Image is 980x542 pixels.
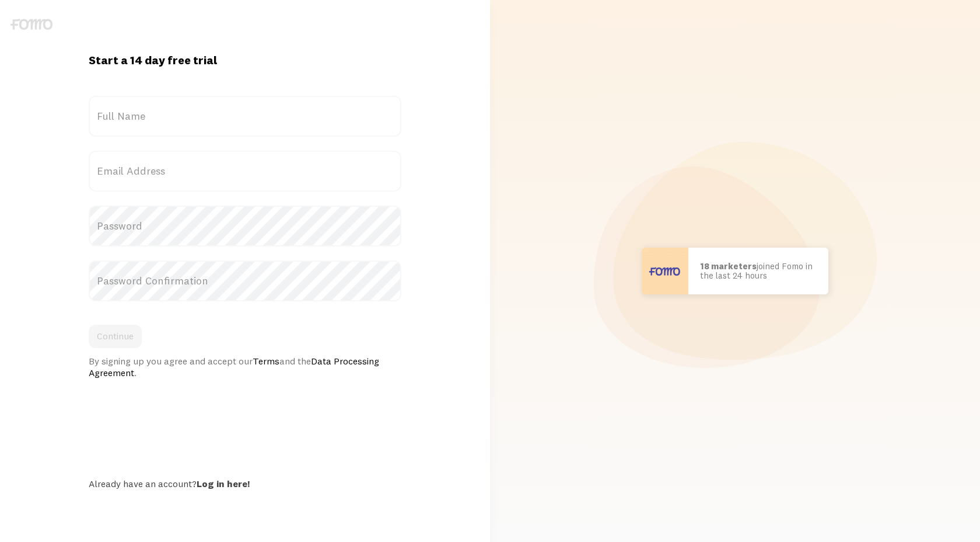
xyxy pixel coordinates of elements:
[89,260,401,301] label: Password Confirmation
[89,355,379,378] a: Data Processing Agreement
[89,206,401,246] label: Password
[89,355,401,378] div: By signing up you agree and accept our and the .
[700,260,757,272] b: 18 marketers
[253,355,279,367] a: Terms
[10,19,52,30] img: fomo-logo-gray-b99e0e8ada9f9040e2984d0d95b3b12da0074ffd48d1e5cb62ac37fc77b0b268.svg
[197,478,250,489] a: Log in here!
[89,53,401,68] h1: Start a 14 day free trial
[642,248,688,294] img: User avatar
[89,96,401,137] label: Full Name
[700,262,817,281] p: joined Fomo in the last 24 hours
[89,151,401,192] label: Email Address
[89,478,401,489] div: Already have an account?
